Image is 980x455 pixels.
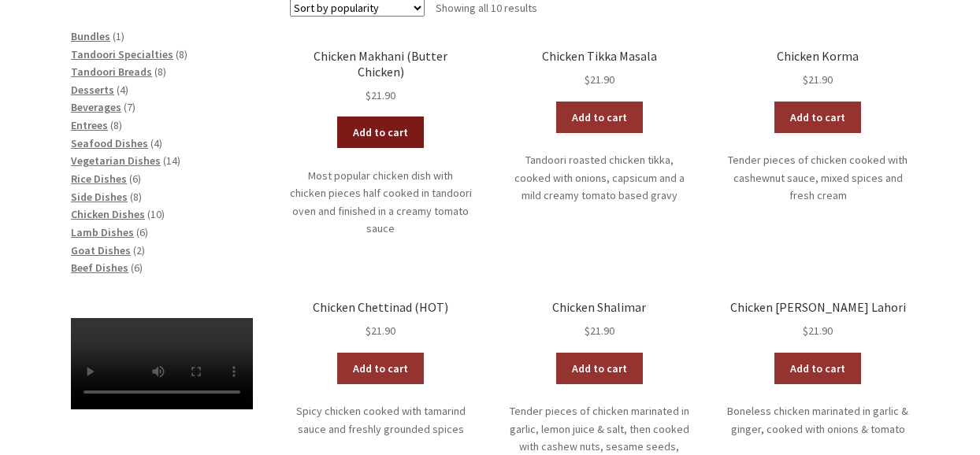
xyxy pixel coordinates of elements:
span: $ [803,324,808,338]
a: Add to cart: “Chicken Korma” [774,102,861,133]
a: Add to cart: “Chicken Curry Lahori” [774,353,861,384]
span: 4 [154,136,159,150]
a: Add to cart: “Chicken Shalimar” [556,353,643,384]
bdi: 21.90 [585,324,614,338]
a: Chicken [PERSON_NAME] Lahori $21.90 [727,300,909,340]
a: Tandoori Specialties [71,47,173,61]
span: $ [585,72,590,87]
a: Chicken Chettinad (HOT) $21.90 [290,300,472,340]
a: Seafood Dishes [71,136,148,150]
a: Add to cart: “Chicken Makhani (Butter Chicken)” [337,117,424,148]
h2: Chicken Chettinad (HOT) [290,300,472,315]
a: Chicken Korma $21.90 [727,49,909,89]
p: Spicy chicken cooked with tamarind sauce and freshly grounded spices [290,402,472,438]
a: Chicken Dishes [71,207,145,221]
a: Goat Dishes [71,243,131,257]
a: Chicken Makhani (Butter Chicken) $21.90 [290,49,472,104]
a: Vegetarian Dishes [71,154,161,168]
span: $ [366,324,371,338]
span: 8 [113,118,119,132]
a: Chicken Tikka Masala $21.90 [508,49,690,89]
span: 1 [116,29,121,43]
a: Beef Dishes [71,261,128,275]
h2: Chicken Makhani (Butter Chicken) [290,49,472,80]
bdi: 21.90 [366,88,395,102]
span: 6 [134,261,139,275]
a: Desserts [71,83,114,97]
bdi: 21.90 [585,72,614,87]
span: $ [366,88,371,102]
h2: Chicken [PERSON_NAME] Lahori [727,300,909,315]
span: 4 [120,83,125,97]
a: Add to cart: “Chicken Chettinad (HOT)” [337,353,424,384]
h2: Chicken Shalimar [508,300,690,315]
span: 2 [136,243,142,257]
span: 8 [133,190,139,204]
a: Bundles [71,29,110,43]
p: Most popular chicken dish with chicken pieces half cooked in tandoori oven and finished in a crea... [290,167,472,239]
bdi: 21.90 [366,324,395,338]
span: 6 [139,225,145,239]
h2: Chicken Korma [727,49,909,64]
a: Entrees [71,118,108,132]
bdi: 21.90 [803,72,833,87]
span: 6 [132,172,138,186]
span: 14 [166,154,177,168]
span: 10 [150,207,161,221]
p: Boneless chicken marinated in garlic & ginger, cooked with onions & tomato [727,402,909,438]
p: Tender pieces of chicken cooked with cashewnut sauce, mixed spices and fresh cream [727,151,909,205]
a: Chicken Shalimar $21.90 [508,300,690,340]
a: Beverages [71,100,121,114]
p: Tandoori roasted chicken tikka, cooked with onions, capsicum and a mild creamy tomato based gravy [508,151,690,205]
span: 8 [158,65,163,79]
h2: Chicken Tikka Masala [508,49,690,64]
a: Rice Dishes [71,172,127,186]
a: Add to cart: “Chicken Tikka Masala” [556,102,643,133]
span: 7 [127,100,132,114]
a: Side Dishes [71,190,128,204]
a: Tandoori Breads [71,65,152,79]
span: 8 [179,47,184,61]
a: Lamb Dishes [71,225,134,239]
bdi: 21.90 [803,324,833,338]
span: $ [803,72,808,87]
span: $ [585,324,590,338]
